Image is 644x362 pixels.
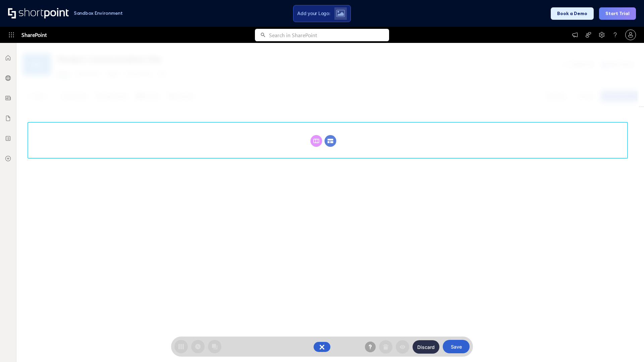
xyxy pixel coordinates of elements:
span: SharePoint [21,27,47,43]
input: Search in SharePoint [269,29,389,41]
iframe: Chat Widget [610,330,644,362]
h1: Sandbox Environment [74,11,123,15]
span: Add your Logo: [297,10,330,16]
button: Book a Demo [551,7,594,20]
img: Upload logo [336,10,345,17]
button: Start Trial [599,7,636,20]
button: Discard [413,340,439,354]
button: Save [443,340,470,353]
